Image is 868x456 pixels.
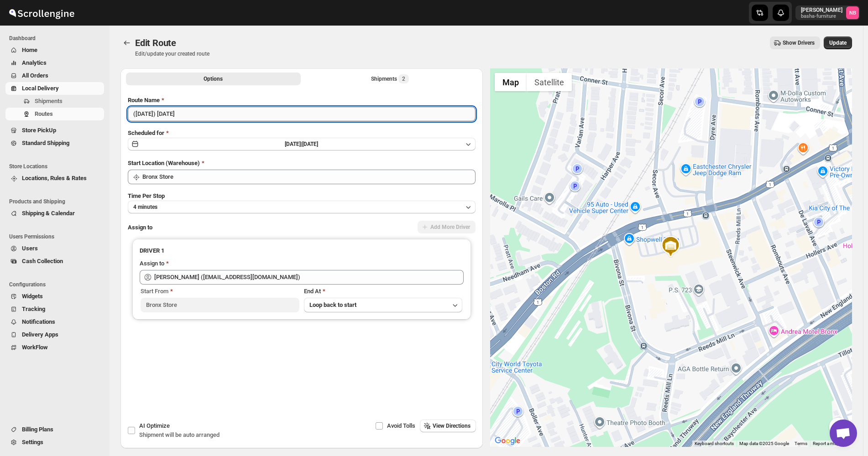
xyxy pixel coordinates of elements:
span: Update [829,39,847,47]
button: Cash Collection [5,255,104,268]
span: Avoid Tolls [387,422,415,429]
span: Home [22,47,37,53]
span: Tracking [22,306,45,312]
text: NB [849,10,856,16]
button: Analytics [5,57,104,69]
button: Keyboard shortcuts [695,440,734,447]
span: Local Delivery [22,85,59,92]
button: Show street map [495,73,527,91]
span: Analytics [22,59,47,66]
button: Show satellite imagery [527,73,572,91]
button: Home [5,44,104,57]
span: Standard Shipping [22,140,69,146]
span: Configurations [9,281,105,288]
a: Report a map error [813,441,849,446]
span: Assign to [128,224,152,231]
button: 4 minutes [128,201,476,213]
button: Selected Shipments [303,73,477,85]
span: Loop back to start [309,301,356,308]
img: Google [492,435,523,447]
button: View Directions [420,420,476,432]
span: Routes [35,110,53,117]
span: Show Drivers [783,39,815,47]
a: Open this area in Google Maps (opens a new window) [492,435,523,447]
button: Update [824,36,852,49]
div: Open chat [830,420,857,447]
button: Locations, Rules & Rates [5,172,104,185]
span: All Orders [22,72,48,79]
button: All Orders [5,69,104,82]
span: Widgets [22,293,43,300]
span: 2 [402,75,405,83]
button: Users [5,242,104,255]
button: Routes [5,108,104,120]
span: Route Name [128,97,160,104]
button: Settings [5,436,104,449]
span: Options [204,75,223,83]
button: Routes [120,36,133,49]
span: Edit Route [135,37,176,48]
p: [PERSON_NAME] [801,6,842,14]
span: Shipments [35,98,63,104]
div: End At [304,287,463,296]
span: View Directions [433,422,471,430]
input: Search location [142,170,476,184]
div: Assign to [140,259,164,268]
span: Users Permissions [9,233,105,240]
button: User menu [795,5,860,20]
span: Dashboard [9,35,105,42]
button: WorkFlow [5,341,104,354]
span: Start Location (Warehouse) [128,160,200,166]
input: Eg: Bengaluru Route [128,107,476,121]
span: WorkFlow [22,344,48,351]
span: Nael Basha [846,6,859,19]
span: Store Locations [9,163,105,170]
p: Edit/update your created route [135,50,209,57]
span: AI Optimize [139,422,170,429]
div: Shipments [371,74,409,83]
span: Scheduled for [128,130,164,136]
span: Delivery Apps [22,331,58,338]
span: Store PickUp [22,127,56,134]
img: ScrollEngine [7,1,76,24]
button: [DATE]|[DATE] [128,138,476,150]
span: Start From [141,288,168,295]
button: All Route Options [126,73,301,85]
span: Products and Shipping [9,198,105,205]
span: Billing Plans [22,426,53,433]
button: Show Drivers [770,36,820,49]
span: Settings [22,439,43,446]
button: Delivery Apps [5,328,104,341]
div: All Route Options [120,88,483,389]
span: Users [22,245,38,252]
span: Shipment will be auto arranged [139,431,220,438]
p: basha-furniture [801,14,842,19]
span: Map data ©2025 Google [739,441,789,446]
span: [DATE] [302,141,318,147]
button: Tracking [5,303,104,316]
span: Notifications [22,318,55,325]
button: Shipments [5,95,104,108]
button: Shipping & Calendar [5,207,104,220]
span: Shipping & Calendar [22,210,75,217]
span: 4 minutes [133,203,157,211]
button: Notifications [5,316,104,328]
button: Billing Plans [5,423,104,436]
h3: DRIVER 1 [140,246,464,255]
span: Cash Collection [22,258,63,264]
span: Time Per Stop [128,192,165,199]
input: Search assignee [154,270,464,285]
span: Locations, Rules & Rates [22,175,87,181]
button: Widgets [5,290,104,303]
button: Map camera controls [829,418,847,436]
span: [DATE] | [285,141,302,147]
a: Terms (opens in new tab) [795,441,807,446]
button: Loop back to start [304,298,463,312]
